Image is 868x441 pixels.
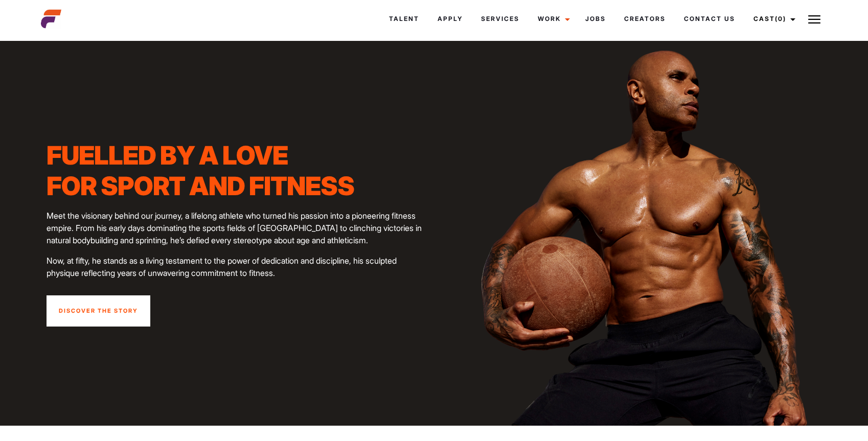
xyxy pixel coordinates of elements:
img: Burger icon [808,13,820,26]
a: Services [472,5,529,33]
h1: Fuelled by a love for sport and fitness [47,140,428,201]
a: Jobs [576,5,615,33]
a: Contact Us [675,5,744,33]
p: Now, at fifty, he stands as a living testament to the power of dedication and discipline, his scu... [47,254,428,279]
a: Discover the story [47,295,150,327]
img: cropped-aefm-brand-fav-22-square.png [41,9,61,29]
a: Apply [428,5,472,33]
a: Creators [615,5,675,33]
span: (0) [775,15,786,22]
a: Work [529,5,576,33]
a: Cast(0) [744,5,802,33]
a: Talent [380,5,428,33]
p: Meet the visionary behind our journey, a lifelong athlete who turned his passion into a pioneerin... [47,210,428,246]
